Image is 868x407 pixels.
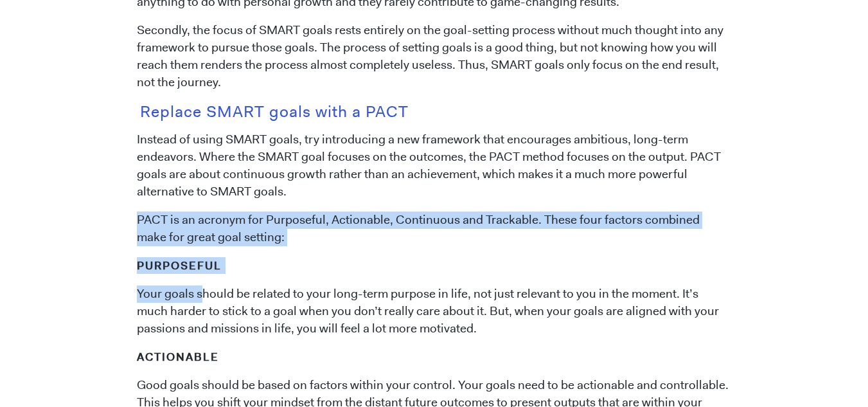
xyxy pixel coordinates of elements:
p: Secondly, the focus of SMART goals rests entirely on the goal-setting process without much though... [137,22,731,91]
p: Your goals should be related to your long-term purpose in life, not just relevant to you in the m... [137,285,731,338]
p: PACT is an acronym for Purposeful, Actionable, Continuous and Trackable. These four factors combi... [137,212,731,246]
p: Instead of using SMART goals, try introducing a new framework that encourages ambitious, long-ter... [137,131,731,201]
mark: Replace SMART goals with a PACT [137,98,412,125]
strong: Purposeful [137,258,222,273]
strong: Actionable [137,350,219,364]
